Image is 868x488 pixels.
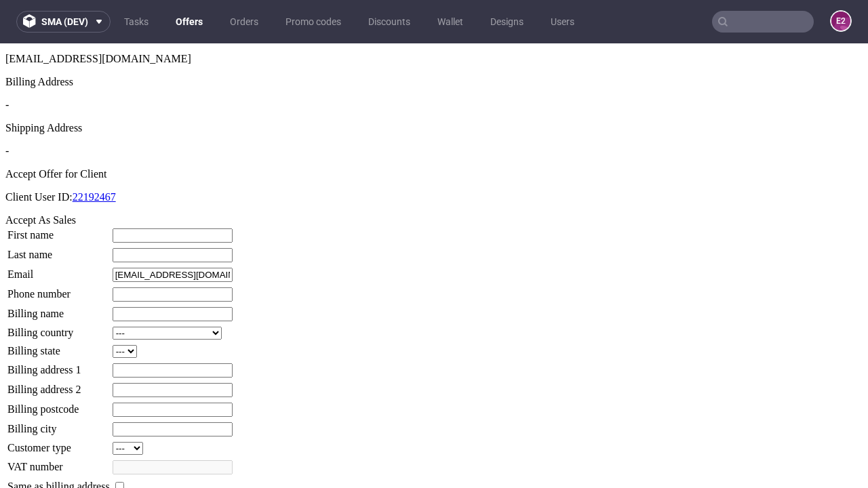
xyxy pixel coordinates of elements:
[5,79,863,91] div: Shipping Address
[7,263,111,279] td: Billing name
[7,436,111,451] td: Same as billing address
[482,11,532,33] a: Designs
[7,283,111,297] td: Billing country
[7,224,111,239] td: Email
[5,125,863,137] div: Accept Offer for Client
[7,378,111,394] td: Billing city
[116,11,157,33] a: Tasks
[7,243,111,259] td: Phone number
[7,204,111,220] td: Last name
[41,17,88,26] span: sma (dev)
[5,102,9,113] span: -
[7,359,111,374] td: Billing postcode
[7,398,111,412] td: Customer type
[5,148,863,160] p: Client User ID:
[542,11,583,33] a: Users
[222,11,267,33] a: Orders
[73,148,116,159] a: 22192467
[7,184,111,200] td: First name
[16,11,111,33] button: sma (dev)
[7,416,111,432] td: VAT number
[7,339,111,354] td: Billing address 2
[5,56,9,67] span: -
[7,301,111,315] td: Billing state
[5,33,863,45] div: Billing Address
[5,9,191,21] span: [EMAIL_ADDRESS][DOMAIN_NAME]
[360,11,418,33] a: Discounts
[7,319,111,335] td: Billing address 1
[831,12,850,30] figcaption: e2
[277,11,349,33] a: Promo codes
[429,11,471,33] a: Wallet
[167,11,211,33] a: Offers
[5,171,863,183] div: Accept As Sales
